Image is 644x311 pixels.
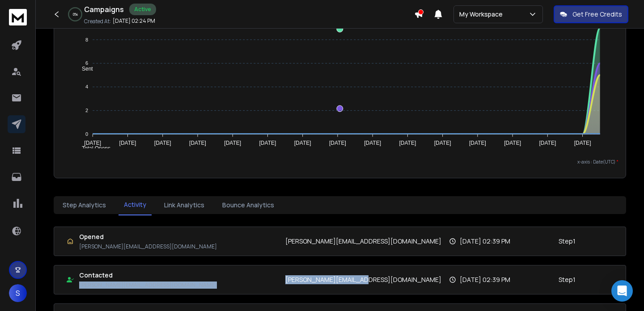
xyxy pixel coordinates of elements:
p: My Workspace [459,10,506,19]
span: Total Opens [75,145,110,151]
tspan: 6 [85,60,88,66]
tspan: 2 [85,108,88,113]
button: Link Analytics [159,195,210,215]
tspan: [DATE] [364,140,381,146]
h1: Campaigns [84,4,124,15]
tspan: [DATE] [294,140,311,146]
p: Step 1 [559,237,576,246]
tspan: [DATE] [574,140,591,146]
button: Activity [119,195,152,215]
p: Get Free Credits [572,10,622,19]
button: Step Analytics [57,195,111,215]
tspan: [DATE] [399,140,416,146]
tspan: [DATE] [539,140,556,146]
p: Created At: [84,18,111,25]
button: Get Free Credits [554,5,628,23]
button: S [9,284,27,302]
img: logo [9,9,27,25]
p: [DATE] 02:39 PM [460,237,510,246]
p: [PERSON_NAME][EMAIL_ADDRESS][DOMAIN_NAME] [79,282,217,289]
h1: Opened [79,232,217,241]
tspan: [DATE] [189,140,206,146]
tspan: 0 [85,131,88,137]
tspan: [DATE] [154,140,171,146]
tspan: [DATE] [224,140,241,146]
p: Step 1 [559,275,576,284]
tspan: [DATE] [469,140,486,146]
p: [DATE] 02:24 PM [113,17,155,25]
button: Bounce Analytics [217,195,280,215]
p: [PERSON_NAME][EMAIL_ADDRESS][DOMAIN_NAME] [285,237,441,246]
tspan: 4 [85,84,88,89]
p: x-axis : Date(UTC) [61,159,619,165]
p: [PERSON_NAME][EMAIL_ADDRESS][DOMAIN_NAME] [285,275,441,284]
p: [DATE] 02:39 PM [460,275,510,284]
tspan: [DATE] [119,140,136,146]
tspan: 8 [85,37,88,42]
tspan: [DATE] [85,140,102,146]
h1: Contacted [79,271,217,280]
tspan: [DATE] [434,140,451,146]
tspan: [DATE] [504,140,521,146]
tspan: [DATE] [259,140,276,146]
p: [PERSON_NAME][EMAIL_ADDRESS][DOMAIN_NAME] [79,243,217,250]
p: 0 % [73,12,78,17]
div: Open Intercom Messenger [611,280,633,302]
span: Sent [75,66,93,72]
tspan: [DATE] [329,140,346,146]
div: Active [129,4,156,15]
